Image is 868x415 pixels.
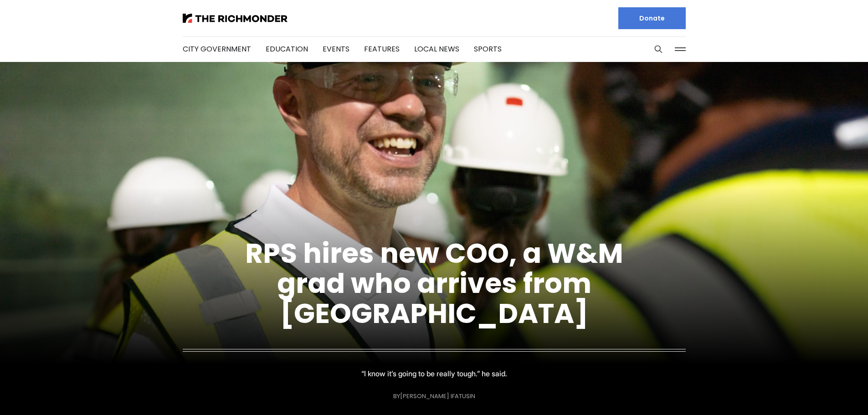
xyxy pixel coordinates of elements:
a: Features [364,44,400,54]
a: Local News [414,44,459,54]
img: The Richmonder [183,14,288,23]
button: Search this site [652,42,665,56]
iframe: portal-trigger [791,370,868,415]
a: Donate [618,7,686,29]
a: Events [323,44,349,54]
a: [PERSON_NAME] Ifatusin [400,392,475,400]
a: City Government [183,44,251,54]
a: Education [266,44,308,54]
div: By [393,393,475,400]
p: “I know it’s going to be really tough.” he said. [361,367,507,380]
a: Sports [474,44,502,54]
a: RPS hires new COO, a W&M grad who arrives from [GEOGRAPHIC_DATA] [245,234,623,333]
